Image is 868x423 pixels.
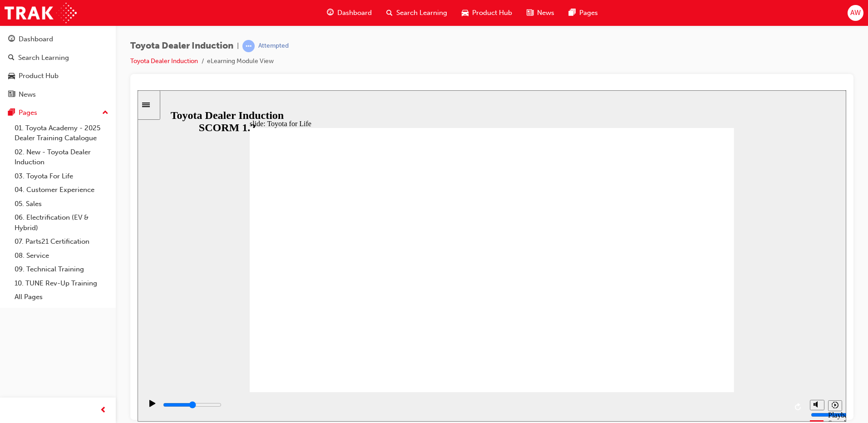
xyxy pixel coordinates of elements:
span: | [237,41,239,51]
button: Playback speed [690,310,705,321]
div: Attempted [258,42,289,50]
img: Trak [5,3,77,23]
span: Product Hub [472,8,512,18]
span: news-icon [527,7,533,19]
a: Product Hub [4,68,112,84]
input: volume [673,321,732,328]
button: DashboardSearch LearningProduct HubNews [4,29,112,104]
a: Toyota Dealer Induction [130,57,198,65]
a: news-iconNews [519,4,562,22]
a: All Pages [11,290,112,304]
span: pages-icon [8,109,15,117]
div: News [19,89,36,100]
input: slide progress [25,311,84,318]
li: eLearning Module View [207,56,274,67]
button: Pause (Ctrl+Alt+P) [5,309,20,325]
span: Toyota Dealer Induction [130,41,233,51]
a: 03. Toyota For Life [11,169,112,183]
span: up-icon [102,107,108,119]
span: guage-icon [8,35,15,44]
span: search-icon [386,7,393,19]
span: AW [850,8,861,18]
span: prev-icon [100,405,107,416]
a: pages-iconPages [562,4,605,22]
button: Pages [4,104,112,121]
span: car-icon [8,72,15,80]
a: 04. Customer Experience [11,183,112,197]
div: Playback Speed [690,321,704,337]
span: News [537,8,554,18]
span: Search Learning [396,8,447,18]
a: 09. Technical Training [11,262,112,276]
a: 10. TUNE Rev-Up Training [11,276,112,290]
span: Dashboard [337,8,372,18]
a: 08. Service [11,249,112,263]
a: 05. Sales [11,197,112,211]
div: playback controls [5,302,668,331]
span: learningRecordVerb_ATTEMPT-icon [242,40,255,52]
div: Pages [19,108,37,118]
a: 07. Parts21 Certification [11,235,112,249]
span: car-icon [462,7,469,19]
span: guage-icon [327,7,334,19]
a: 01. Toyota Academy - 2025 Dealer Training Catalogue [11,121,112,145]
div: Dashboard [19,34,53,44]
a: search-iconSearch Learning [379,4,454,22]
a: News [4,86,112,103]
a: Dashboard [4,31,112,48]
span: search-icon [8,54,15,62]
a: Search Learning [4,49,112,66]
div: misc controls [668,302,704,331]
a: 06. Electrification (EV & Hybrid) [11,211,112,235]
span: news-icon [8,91,15,99]
button: Replay (Ctrl+Alt+R) [654,310,668,324]
div: Search Learning [18,53,69,63]
button: Mute (Ctrl+Alt+M) [672,310,687,320]
div: Product Hub [19,71,59,81]
span: pages-icon [569,7,576,19]
a: car-iconProduct Hub [454,4,519,22]
span: Pages [579,8,598,18]
a: guage-iconDashboard [320,4,379,22]
button: AW [848,5,863,21]
a: 02. New - Toyota Dealer Induction [11,145,112,169]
